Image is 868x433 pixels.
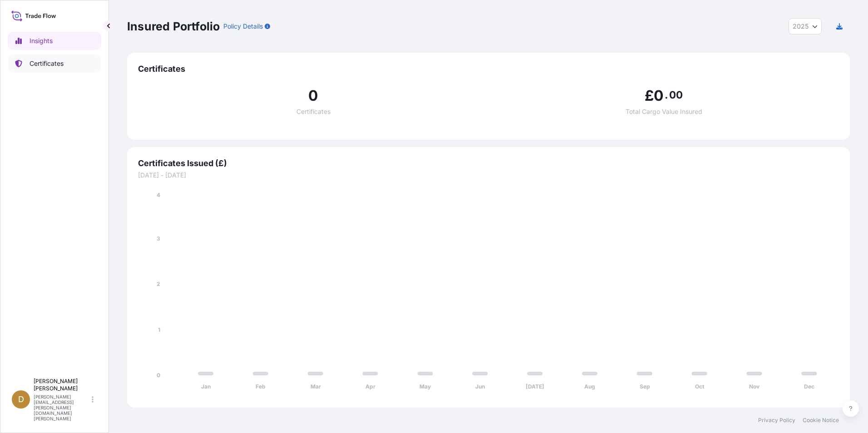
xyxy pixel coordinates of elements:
[626,108,702,115] span: Total Cargo Value Insured
[8,54,101,73] a: Certificates
[158,326,160,333] tspan: 1
[256,383,266,390] tspan: Feb
[793,22,809,31] span: 2025
[419,383,431,390] tspan: May
[640,383,650,390] tspan: Sep
[803,417,839,424] a: Cookie Notice
[157,372,160,379] tspan: 0
[758,417,795,424] a: Privacy Policy
[30,59,64,68] p: Certificates
[201,383,211,390] tspan: Jan
[296,108,330,115] span: Certificates
[311,383,321,390] tspan: Mar
[475,383,485,390] tspan: Jun
[645,89,654,103] span: £
[18,395,24,404] span: D
[157,280,160,287] tspan: 2
[789,18,822,34] button: Year Selector
[157,192,160,198] tspan: 4
[365,383,375,390] tspan: Apr
[749,383,760,390] tspan: Nov
[654,89,664,103] span: 0
[127,19,220,34] p: Insured Portfolio
[665,91,668,98] span: .
[223,22,263,31] p: Policy Details
[138,171,839,180] span: [DATE] - [DATE]
[308,89,318,103] span: 0
[8,32,101,50] a: Insights
[669,91,683,98] span: 00
[526,383,544,390] tspan: [DATE]
[30,36,53,45] p: Insights
[804,383,814,390] tspan: Dec
[157,235,160,242] tspan: 3
[34,378,90,392] p: [PERSON_NAME] [PERSON_NAME]
[138,64,839,74] span: Certificates
[584,383,595,390] tspan: Aug
[695,383,705,390] tspan: Oct
[34,394,90,421] p: [PERSON_NAME][EMAIL_ADDRESS][PERSON_NAME][DOMAIN_NAME][PERSON_NAME]
[138,158,839,169] span: Certificates Issued (£)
